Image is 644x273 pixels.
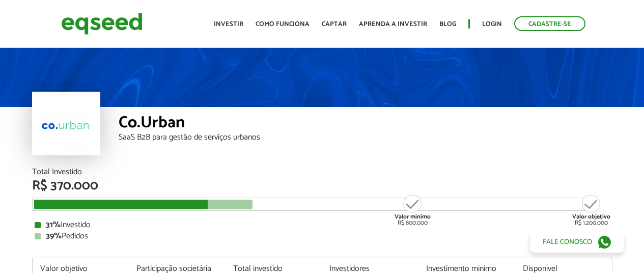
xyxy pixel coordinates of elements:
a: Fale conosco [530,231,624,253]
div: Total Investido [32,168,612,176]
div: Disponível [523,265,604,273]
img: EqSeed [61,10,143,37]
div: Investimento mínimo [426,265,508,273]
div: R$ 800.000 [394,194,432,226]
strong: Valor objetivo [572,212,610,222]
div: Investido [35,221,610,229]
strong: 39% [46,229,62,243]
a: Blog [439,21,456,28]
div: SaaS B2B para gestão de serviços urbanos [119,133,612,142]
a: Login [482,21,502,28]
strong: Valor mínimo [395,212,431,222]
div: R$ 370.000 [32,179,612,193]
div: Total investido [233,265,315,273]
a: Aprenda a investir [359,21,427,28]
div: Valor objetivo [40,265,122,273]
a: Investir [214,21,243,28]
div: Investidores [329,265,411,273]
div: Pedidos [35,232,610,240]
a: Como funciona [256,21,310,28]
a: Captar [322,21,347,28]
div: R$ 1.200.000 [572,194,610,226]
a: Cadastre-se [514,16,585,31]
strong: 31% [46,218,61,232]
div: Participação societária [136,265,218,273]
div: Co.Urban [119,115,612,133]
